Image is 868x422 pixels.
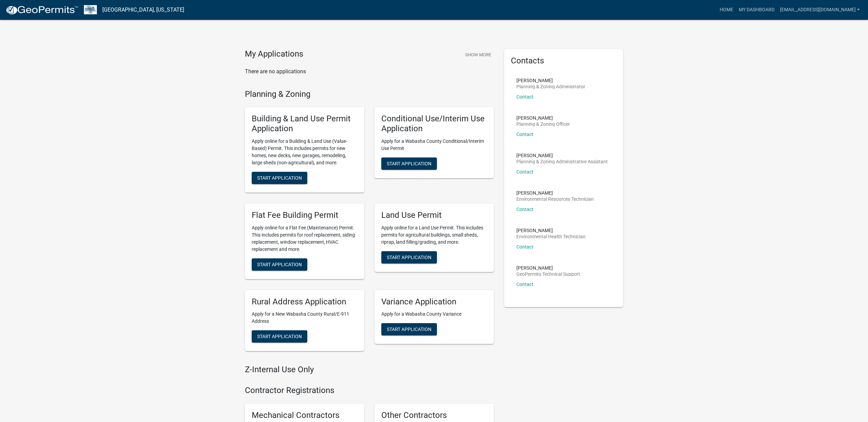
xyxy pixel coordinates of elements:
a: Home [717,3,736,16]
h5: Other Contractors [381,410,487,420]
a: Contact [516,207,533,212]
p: [PERSON_NAME] [516,228,586,233]
h5: Building & Land Use Permit Application [252,114,357,134]
h4: My Applications [245,49,303,59]
h5: Mechanical Contractors [252,410,357,420]
p: Planning & Zoning Officer [516,122,570,126]
a: My Dashboard [736,3,777,16]
button: Start Application [381,323,437,335]
p: Planning & Zoning Administrator [516,84,585,89]
p: Apply online for a Land Use Permit. This includes permits for agricultural buildings, small sheds... [381,224,487,246]
p: Environmental Resources Technician [516,197,594,201]
h4: Contractor Registrations [245,386,494,395]
a: Contact [516,244,533,250]
button: Start Application [252,330,307,343]
a: Contact [516,94,533,100]
p: [PERSON_NAME] [516,153,608,158]
span: Start Application [387,327,431,332]
p: Planning & Zoning Administrative Assistant [516,159,608,164]
p: Apply for a Wabasha County Variance [381,311,487,318]
img: Wabasha County, Minnesota [84,5,97,14]
h5: Contacts [511,56,617,66]
button: Start Application [252,258,307,271]
h5: Flat Fee Building Permit [252,210,357,220]
p: [PERSON_NAME] [516,78,585,83]
p: There are no applications [245,67,494,76]
span: Start Application [387,161,431,166]
p: Apply for a Wabasha County Conditional/Interim Use Permit [381,138,487,152]
p: GeoPermits Technical Support [516,272,580,276]
p: Apply online for a Building & Land Use (Value-Based) Permit. This includes permits for new homes,... [252,138,357,166]
p: Environmental Health Technician [516,234,586,239]
a: Contact [516,132,533,137]
button: Show More [462,49,494,60]
button: Start Application [381,157,437,170]
p: [PERSON_NAME] [516,191,594,195]
p: Apply for a New Wabasha County Rural/E-911 Address [252,311,357,325]
button: Start Application [252,172,307,184]
h4: Z-Internal Use Only [245,365,494,375]
p: Apply online for a Flat Fee (Maintenance) Permit. This includes permits for roof replacement, sid... [252,224,357,253]
a: Contact [516,169,533,175]
h5: Conditional Use/Interim Use Application [381,114,487,134]
h5: Variance Application [381,297,487,307]
p: [PERSON_NAME] [516,116,570,120]
span: Start Application [257,334,302,339]
a: [GEOGRAPHIC_DATA], [US_STATE] [102,4,184,16]
span: Start Application [387,254,431,260]
h4: Planning & Zoning [245,89,494,99]
span: Start Application [257,261,302,267]
p: [PERSON_NAME] [516,266,580,270]
h5: Land Use Permit [381,210,487,220]
button: Start Application [381,251,437,263]
span: Start Application [257,175,302,180]
h5: Rural Address Application [252,297,357,307]
a: Contact [516,282,533,287]
a: [EMAIL_ADDRESS][DOMAIN_NAME] [777,3,863,16]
